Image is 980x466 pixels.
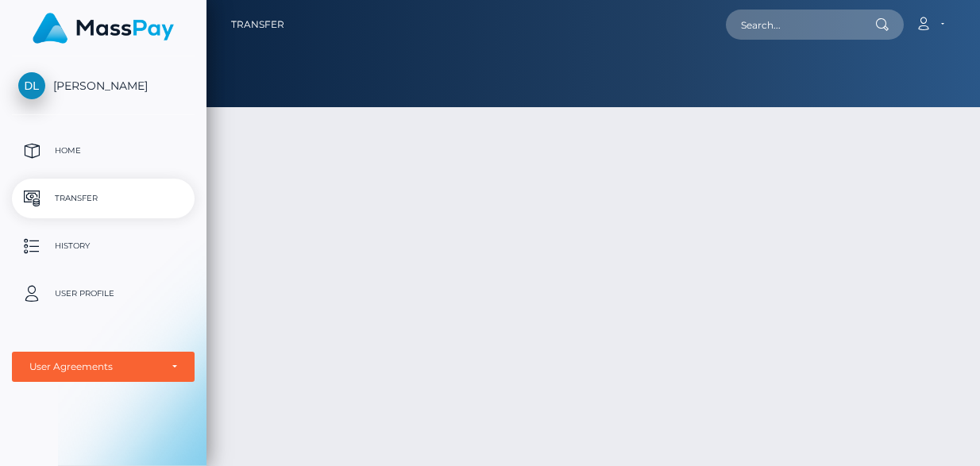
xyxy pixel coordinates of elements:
[18,187,188,210] p: Transfer
[12,131,195,171] a: Home
[12,274,195,314] a: User Profile
[18,139,188,163] p: Home
[18,234,188,258] p: History
[726,10,875,40] input: Search...
[33,13,174,44] img: MassPay
[12,179,195,218] a: Transfer
[18,282,188,306] p: User Profile
[12,352,195,382] button: User Agreements
[231,8,284,41] a: Transfer
[12,79,195,93] span: [PERSON_NAME]
[12,226,195,266] a: History
[29,360,160,373] div: User Agreements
